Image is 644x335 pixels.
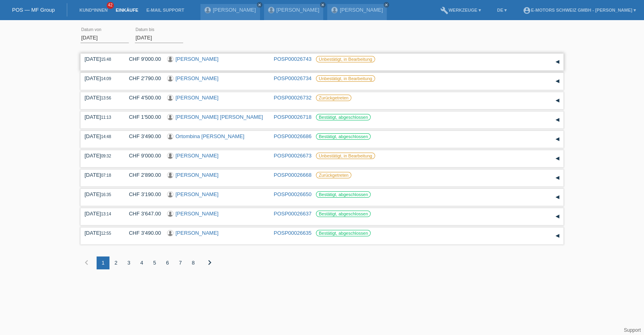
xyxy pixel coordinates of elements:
[551,95,563,107] div: auf-/zuklappen
[316,133,371,140] label: Bestätigt, abgeschlossen
[519,8,640,12] a: account_circleE-Motors Schweiz GmbH - [PERSON_NAME] ▾
[316,230,371,236] label: Bestätigt, abgeschlossen
[101,154,111,158] span: 09:32
[187,256,200,269] div: 8
[123,56,161,62] div: CHF 9'000.00
[101,57,111,62] span: 15:48
[274,114,312,120] a: POSP00026718
[12,7,55,13] a: POS — MF Group
[274,230,312,236] a: POSP00026635
[123,230,161,236] div: CHF 3'490.00
[123,114,161,120] div: CHF 1'500.00
[101,231,111,236] span: 12:55
[175,211,219,217] a: [PERSON_NAME]
[258,3,262,7] i: close
[316,191,371,198] label: Bestätigt, abgeschlossen
[493,8,511,12] a: DE ▾
[205,258,215,267] i: chevron_right
[384,3,388,7] i: close
[523,6,531,14] i: account_circle
[175,56,219,62] a: [PERSON_NAME]
[175,172,219,178] a: [PERSON_NAME]
[174,256,187,269] div: 7
[316,153,375,159] label: Unbestätigt, in Bearbeitung
[624,327,641,333] a: Support
[85,75,117,81] div: [DATE]
[440,6,448,14] i: build
[101,192,111,197] span: 16:35
[551,211,563,223] div: auf-/zuklappen
[551,172,563,184] div: auf-/zuklappen
[274,153,312,159] a: POSP00026673
[97,256,109,269] div: 1
[123,191,161,197] div: CHF 3'190.00
[85,114,117,120] div: [DATE]
[107,2,114,9] span: 42
[384,2,389,8] a: close
[123,95,161,101] div: CHF 4'500.00
[123,75,161,81] div: CHF 2'790.00
[135,256,148,269] div: 4
[320,2,326,8] a: close
[148,256,161,269] div: 5
[175,133,244,139] a: Ortombina [PERSON_NAME]
[109,256,122,269] div: 2
[122,256,135,269] div: 3
[101,173,111,178] span: 07:18
[551,56,563,68] div: auf-/zuklappen
[551,133,563,145] div: auf-/zuklappen
[85,95,117,101] div: [DATE]
[213,7,256,13] a: [PERSON_NAME]
[85,230,117,236] div: [DATE]
[175,230,219,236] a: [PERSON_NAME]
[274,133,312,139] a: POSP00026686
[161,256,174,269] div: 6
[123,133,161,139] div: CHF 3'490.00
[82,258,91,267] i: chevron_left
[101,115,111,120] span: 11:13
[274,211,312,217] a: POSP00026637
[175,114,263,120] a: [PERSON_NAME] [PERSON_NAME]
[101,96,111,100] span: 13:56
[101,212,111,216] span: 13:14
[316,75,375,82] label: Unbestätigt, in Bearbeitung
[436,8,485,12] a: buildWerkzeuge ▾
[123,153,161,159] div: CHF 9'000.00
[277,7,320,13] a: [PERSON_NAME]
[142,8,188,12] a: E-Mail Support
[274,56,312,62] a: POSP00026743
[85,211,117,217] div: [DATE]
[85,191,117,197] div: [DATE]
[274,75,312,81] a: POSP00026734
[257,2,262,8] a: close
[123,172,161,178] div: CHF 2'890.00
[85,56,117,62] div: [DATE]
[551,153,563,165] div: auf-/zuklappen
[340,7,383,13] a: [PERSON_NAME]
[551,114,563,126] div: auf-/zuklappen
[123,211,161,217] div: CHF 3'647.00
[316,95,351,101] label: Zurückgetreten
[274,191,312,197] a: POSP00026650
[85,172,117,178] div: [DATE]
[175,191,219,197] a: [PERSON_NAME]
[316,172,351,178] label: Zurückgetreten
[101,77,111,81] span: 14:09
[175,153,219,159] a: [PERSON_NAME]
[85,153,117,159] div: [DATE]
[274,95,312,101] a: POSP00026732
[101,134,111,139] span: 14:48
[274,172,312,178] a: POSP00026668
[75,8,111,12] a: Kund*innen
[85,133,117,139] div: [DATE]
[175,95,219,101] a: [PERSON_NAME]
[551,191,563,203] div: auf-/zuklappen
[551,75,563,87] div: auf-/zuklappen
[551,230,563,242] div: auf-/zuklappen
[316,114,371,120] label: Bestätigt, abgeschlossen
[316,56,375,62] label: Unbestätigt, in Bearbeitung
[175,75,219,81] a: [PERSON_NAME]
[321,3,325,7] i: close
[316,211,371,217] label: Bestätigt, abgeschlossen
[111,8,142,12] a: Einkäufe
